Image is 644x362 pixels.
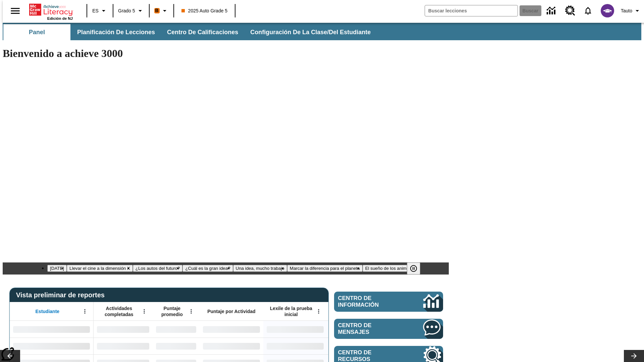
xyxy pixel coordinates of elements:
[47,16,73,20] span: Edición de NJ
[156,305,188,317] span: Puntaje promedio
[561,2,579,20] a: Centro de recursos, Se abrirá en una pestaña nueva.
[29,3,73,16] a: Portada
[77,28,155,36] span: Planificación de lecciones
[47,265,67,272] button: Diapositiva 1 Día del Trabajo
[3,24,70,40] button: Panel
[287,265,363,272] button: Diapositiva 6 Marcar la diferencia para el planeta
[80,306,90,316] button: Abrir menú
[153,321,200,338] div: Sin datos,
[3,24,377,40] div: Subbarra de navegación
[94,338,153,354] div: Sin datos,
[334,319,443,339] a: Centro de mensajes
[245,24,376,40] button: Configuración de la clase/del estudiante
[314,306,324,316] button: Abrir menú
[186,306,196,316] button: Abrir menú
[3,47,449,60] h1: Bienvenido a achieve 3000
[624,350,644,362] button: Carrusel de lecciones, seguir
[36,308,60,314] span: Estudiante
[29,2,73,20] div: Portada
[152,5,171,17] button: Boost El color de la clase es anaranjado. Cambiar el color de la clase.
[207,308,255,314] span: Puntaje por Actividad
[601,4,614,17] img: avatar image
[181,7,228,14] span: 2025 Auto Grade 5
[29,28,45,36] span: Panel
[167,28,238,36] span: Centro de calificaciones
[16,291,108,299] span: Vista preliminar de reportes
[543,2,561,20] a: Centro de información
[597,2,618,19] button: Escoja un nuevo avatar
[425,5,518,16] input: Buscar campo
[89,5,111,17] button: Lenguaje: ES, Selecciona un idioma
[97,305,141,317] span: Actividades completadas
[363,265,418,272] button: Diapositiva 7 El sueño de los animales
[267,305,316,317] span: Lexile de la prueba inicial
[338,295,401,308] span: Centro de información
[162,24,244,40] button: Centro de calificaciones
[94,321,153,338] div: Sin datos,
[182,265,233,272] button: Diapositiva 4 ¿Cuál es la gran idea?
[233,265,287,272] button: Diapositiva 5 Una idea, mucho trabajo
[407,262,427,275] div: Pausar
[133,265,183,272] button: Diapositiva 3 ¿Los autos del futuro?
[338,322,403,336] span: Centro de mensajes
[155,6,159,15] span: B
[115,5,147,17] button: Grado: Grado 5, Elige un grado
[334,292,443,312] a: Centro de información
[139,306,149,316] button: Abrir menú
[407,262,420,275] button: Pausar
[67,265,133,272] button: Diapositiva 2 Llevar el cine a la dimensión X
[153,338,200,354] div: Sin datos,
[5,1,25,21] button: Abrir el menú lateral
[118,7,135,14] span: Grado 5
[579,2,597,19] a: Notificaciones
[618,5,644,17] button: Perfil/Configuración
[621,7,632,14] span: Tauto
[72,24,160,40] button: Planificación de lecciones
[92,7,99,14] span: ES
[250,28,371,36] span: Configuración de la clase/del estudiante
[3,23,641,40] div: Subbarra de navegación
